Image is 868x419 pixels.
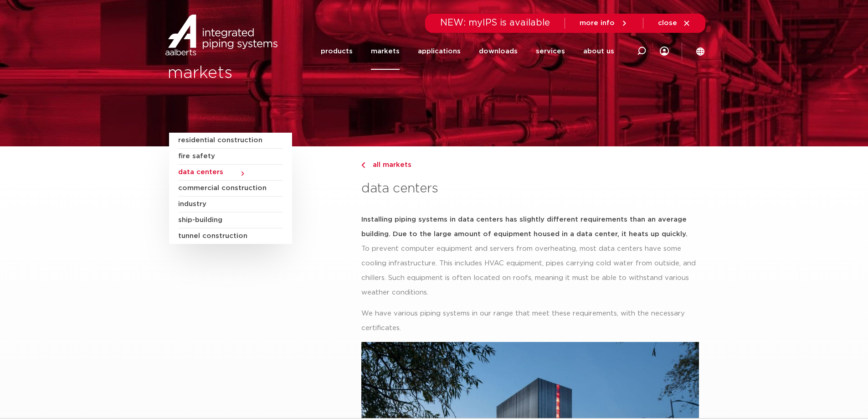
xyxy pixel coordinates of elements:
font: downloads [479,48,518,55]
font: all markets [373,161,411,168]
a: fire safety [178,149,283,165]
a: commercial construction [178,181,283,197]
a: products [321,33,353,70]
font: ship-building [178,217,222,223]
font: products [321,48,353,55]
font: more info [580,20,615,26]
font: about us [583,48,614,55]
a: residential construction [178,133,283,149]
font: residential construction [178,137,262,144]
a: data centers [178,165,283,181]
font: close [658,20,677,26]
font: commercial construction [178,185,267,191]
font: fire safety [178,153,215,160]
font: tunnel construction [178,233,247,239]
a: ship-building [178,212,283,228]
a: all markets [361,160,699,171]
div: my IPS [660,33,669,70]
font: To prevent computer equipment and servers from overheating, most data centers have some cooling i... [361,245,696,296]
font: services [536,48,565,55]
font: We have various piping systems in our range that meet these requirements, with the necessary cert... [361,310,685,331]
font: markets [371,48,400,55]
a: close [658,19,691,27]
font: NEW: myIPS is available [440,18,550,27]
a: more info [580,19,628,27]
font: data centers [361,182,438,195]
a: tunnel construction [178,228,283,244]
font: Installing piping systems in data centers has slightly different requirements than an average bui... [361,216,688,238]
a: industry [178,197,283,212]
a: applications [418,33,461,70]
font: data centers [178,169,223,176]
img: chevron-right.svg [361,162,365,168]
font: markets [168,65,232,81]
a: markets [371,33,400,70]
nav: Menu [321,33,614,70]
font: applications [418,48,461,55]
font: industry [178,201,206,207]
